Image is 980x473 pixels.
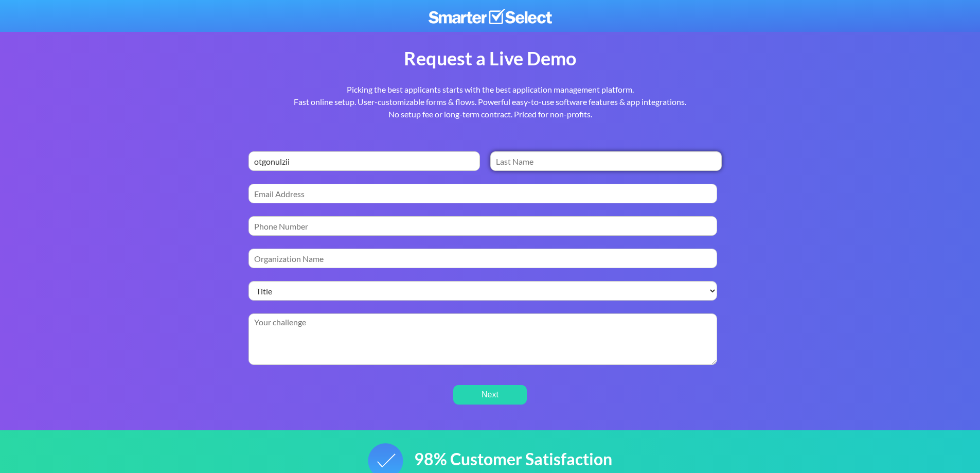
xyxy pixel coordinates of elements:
[450,449,612,469] span: Customer Satisfaction
[414,449,447,469] strong: 98%
[248,249,717,268] input: Organization Name
[347,84,634,94] span: Picking the best applicants starts with the best application management platform.
[248,184,717,203] input: Email Address
[294,97,686,107] span: Fast online setup. User-customizable forms & flows. Powerful easy-to-use software features & app ...
[248,151,480,171] input: First Name
[429,9,552,24] img: SmarterSelect-Logo-WHITE-1024x132
[490,151,722,171] input: Last Name
[453,385,527,405] input: Next
[248,216,717,236] input: Phone Number
[795,354,980,473] iframe: Chat Widget
[197,46,783,71] div: Request a Live Demo
[388,109,592,119] span: No setup fee or long-term contract. Priced for non-profits.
